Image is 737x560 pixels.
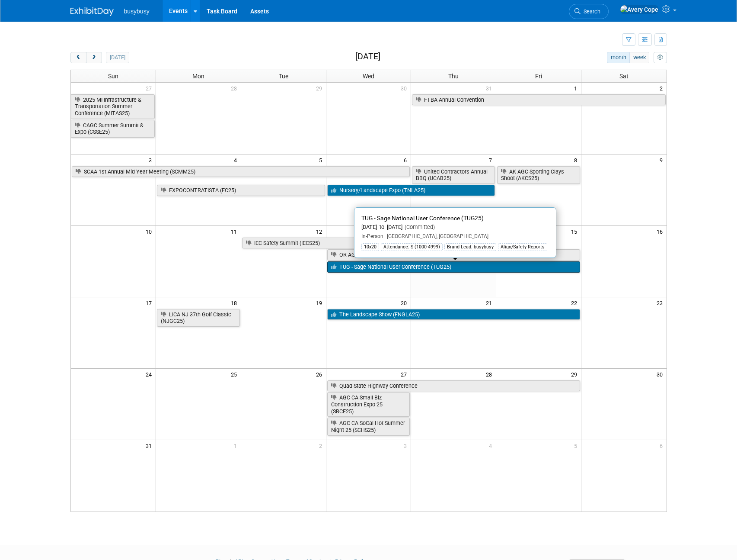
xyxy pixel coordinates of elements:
span: 28 [485,369,496,380]
span: Sat [619,73,629,80]
a: AGC CA SoCal Hot Summer Night 25 (SCHS25) [327,418,410,435]
span: 3 [403,440,411,451]
span: 1 [573,83,581,93]
button: week [629,52,649,63]
span: 27 [400,369,411,380]
div: Brand Lead: busybusy [444,243,496,251]
span: 4 [488,440,496,451]
span: 19 [315,297,326,308]
span: 6 [659,440,667,451]
span: 26 [315,369,326,380]
span: 1 [233,440,241,451]
a: FTBA Annual Convention [412,94,665,106]
span: 3 [148,154,156,165]
span: 6 [403,154,411,165]
span: 12 [315,226,326,237]
span: 29 [315,83,326,93]
a: AGC CA Small Biz Construction Expo 25 (SBCE25) [327,392,410,417]
span: 31 [145,440,156,451]
span: 17 [145,297,156,308]
img: Avery Cope [620,5,659,14]
a: LICA NJ 37th Golf Classic (NJGC25) [157,309,240,327]
a: AK AGC Sporting Clays Shoot (AKCS25) [497,166,580,184]
a: TUG - Sage National User Conference (TUG25) [327,261,581,273]
a: Quad State Highway Conference [327,380,581,392]
span: 30 [400,83,411,93]
span: 20 [400,297,411,308]
a: OR AGC Summer Convention 25 (ORSC25) [327,249,581,261]
span: 11 [230,226,241,237]
div: [DATE] to [DATE] [361,224,549,231]
span: 25 [230,369,241,380]
span: 16 [656,226,667,237]
a: Search [569,4,609,19]
span: 8 [573,154,581,165]
span: 2 [659,83,667,93]
span: 29 [570,369,581,380]
span: Tue [279,73,288,80]
a: IEC Safety Summit (IECS25) [242,238,495,249]
span: 18 [230,297,241,308]
a: Nursery/Landscape Expo (TNLA25) [327,185,495,196]
span: Thu [448,73,459,80]
span: TUG - Sage National User Conference (TUG25) [361,215,484,222]
a: 2025 MI Infrastructure & Transportation Summer Conference (MITAS25) [71,94,155,119]
a: The Landscape Show (FNGLA25) [327,309,581,320]
button: myCustomButton [654,52,667,63]
span: 22 [570,297,581,308]
span: Fri [535,73,542,80]
a: SCAA 1st Annual Mid-Year Meeting (SCMM25) [72,166,410,177]
span: Search [581,8,600,15]
i: Personalize Calendar [657,55,663,61]
button: next [86,52,102,63]
a: United Contractors Annual BBQ (UCAB25) [412,166,495,184]
span: Sun [108,73,118,80]
a: EXPOCONTRATISTA (EC25) [157,185,325,196]
span: Wed [363,73,374,80]
div: Attendance: S (1000-4999) [381,243,443,251]
span: In-Person [361,233,383,239]
div: 10x20 [361,243,379,251]
span: 5 [573,440,581,451]
span: 23 [656,297,667,308]
span: 28 [230,83,241,93]
span: 4 [233,154,241,165]
span: (Committed) [402,224,435,230]
a: CAGC Summer Summit & Expo (CSSE25) [71,120,155,138]
span: 5 [318,154,326,165]
span: busybusy [124,8,150,15]
span: 7 [488,154,496,165]
h2: [DATE] [355,52,380,61]
span: 27 [145,83,156,93]
button: month [607,52,630,63]
span: 10 [145,226,156,237]
span: 31 [485,83,496,93]
span: 30 [656,369,667,380]
span: Mon [192,73,204,80]
img: ExhibitDay [70,7,114,16]
span: 9 [659,154,667,165]
span: 15 [570,226,581,237]
span: [GEOGRAPHIC_DATA], [GEOGRAPHIC_DATA] [383,233,488,239]
span: 24 [145,369,156,380]
button: prev [70,52,86,63]
button: [DATE] [106,52,129,63]
div: Align/Safety Reports [498,243,547,251]
span: 21 [485,297,496,308]
span: 2 [318,440,326,451]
